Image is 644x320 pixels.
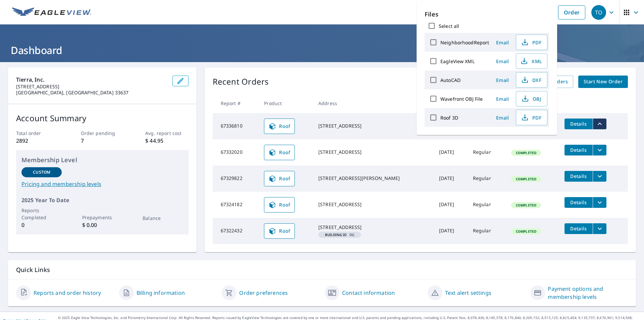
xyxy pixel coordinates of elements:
[82,221,122,229] p: $ 0.00
[16,130,59,137] p: Total order
[468,139,506,166] td: Regular
[440,39,489,46] label: NeighborhoodReport
[445,289,491,297] a: Text alert settings
[565,145,593,155] button: detailsBtn-67332020
[213,166,259,192] td: 67329822
[12,7,91,17] img: EV Logo
[213,76,269,88] p: Recent Orders
[516,53,547,69] button: XML
[268,201,290,209] span: Roof
[259,93,313,113] th: Product
[520,95,542,103] span: OBJ
[425,10,549,19] p: Files
[440,115,458,121] label: Roof 3D
[434,139,468,166] td: [DATE]
[434,166,468,192] td: [DATE]
[492,94,513,104] button: Email
[342,289,395,297] a: Contact information
[318,224,428,231] div: [STREET_ADDRESS]
[21,155,183,165] p: Membership Level
[264,223,295,239] a: Roof
[16,266,628,274] p: Quick Links
[569,199,589,205] span: Details
[16,76,167,84] p: Tierra, Inc.
[492,56,513,66] button: Email
[16,137,59,145] p: 2892
[569,173,589,179] span: Details
[145,130,188,137] p: Avg. report cost
[318,149,428,155] div: [STREET_ADDRESS]
[318,123,428,129] div: [STREET_ADDRESS]
[33,169,50,175] p: Custom
[81,137,124,145] p: 7
[16,84,167,90] p: [STREET_ADDRESS]
[325,233,347,236] em: Building ID
[516,72,547,88] button: DXF
[512,177,540,181] span: Completed
[569,121,589,127] span: Details
[16,90,167,96] p: [GEOGRAPHIC_DATA], [GEOGRAPHIC_DATA] 33637
[81,130,124,137] p: Order pending
[239,289,288,297] a: Order preferences
[268,175,290,183] span: Roof
[82,214,122,221] p: Prepayments
[565,119,593,129] button: detailsBtn-67336810
[565,171,593,182] button: detailsBtn-67329822
[321,233,358,236] span: DG
[578,76,628,88] a: Start New Order
[565,197,593,208] button: detailsBtn-67324182
[593,119,606,129] button: filesDropdownBtn-67336810
[492,75,513,85] button: Email
[313,93,434,113] th: Address
[268,227,290,235] span: Roof
[440,58,475,64] label: EagleView XML
[520,38,542,46] span: PDF
[468,218,506,244] td: Regular
[494,115,511,121] span: Email
[516,110,547,125] button: PDF
[593,171,606,182] button: filesDropdownBtn-67329822
[318,201,428,208] div: [STREET_ADDRESS]
[264,171,295,186] a: Roof
[494,77,511,83] span: Email
[16,112,189,124] p: Account Summary
[593,197,606,208] button: filesDropdownBtn-67324182
[21,180,183,188] a: Pricing and membership levels
[565,223,593,234] button: detailsBtn-67322432
[213,93,259,113] th: Report #
[492,112,513,123] button: Email
[145,137,188,145] p: $ 44.95
[591,5,606,20] div: TO
[213,218,259,244] td: 67322432
[434,218,468,244] td: [DATE]
[494,58,511,64] span: Email
[268,148,290,156] span: Roof
[264,119,295,134] a: Roof
[569,147,589,153] span: Details
[520,113,542,122] span: PDF
[512,150,540,155] span: Completed
[512,229,540,234] span: Completed
[520,76,542,84] span: DXF
[468,166,506,192] td: Regular
[440,96,483,102] label: Wavefront OBJ File
[213,139,259,166] td: 67332020
[593,223,606,234] button: filesDropdownBtn-67322432
[558,5,585,19] a: Order
[21,196,183,204] p: 2025 Year To Date
[516,91,547,106] button: OBJ
[264,145,295,160] a: Roof
[512,203,540,208] span: Completed
[492,37,513,48] button: Email
[494,39,511,46] span: Email
[143,215,183,222] p: Balance
[593,145,606,155] button: filesDropdownBtn-67332020
[548,285,628,301] a: Payment options and membership levels
[494,96,511,102] span: Email
[34,289,101,297] a: Reports and order history
[213,113,259,139] td: 67336810
[268,122,290,130] span: Roof
[213,192,259,218] td: 67324182
[520,57,542,65] span: XML
[516,35,547,50] button: PDF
